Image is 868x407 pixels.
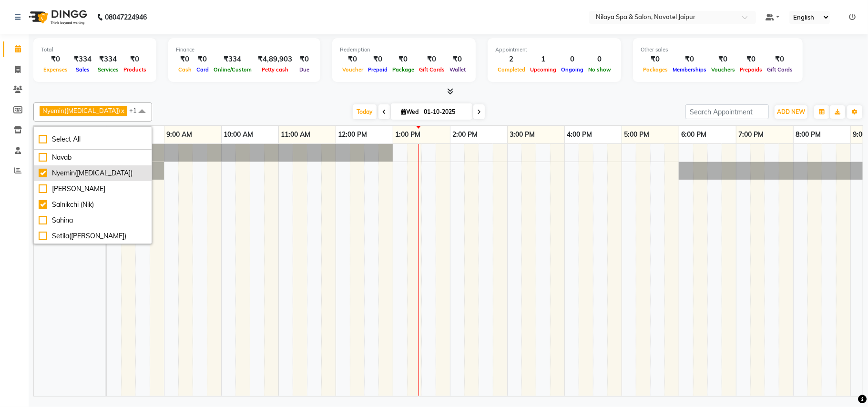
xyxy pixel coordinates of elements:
a: 3:00 PM [508,128,538,142]
a: 8:00 PM [794,128,824,142]
span: ADD NEW [777,108,805,115]
span: Package [390,66,417,73]
a: 11:00 AM [279,128,313,142]
span: Ongoing [559,66,586,73]
a: 12:00 PM [336,128,370,142]
div: Finance [176,46,313,54]
span: Completed [495,66,528,73]
a: 4:00 PM [565,128,595,142]
div: ₹0 [340,54,366,65]
div: Sahina [39,215,147,225]
span: No show [586,66,613,73]
a: 6:00 PM [679,128,709,142]
span: Prepaid [366,66,390,73]
span: Online/Custom [211,66,254,73]
div: [PERSON_NAME] [39,184,147,194]
button: ADD NEW [775,105,807,119]
a: x [120,107,124,114]
div: ₹0 [121,54,149,65]
div: ₹334 [95,54,121,65]
span: Gift Cards [765,66,795,73]
div: ₹0 [176,54,194,65]
div: ₹0 [296,54,313,65]
span: Memberships [670,66,709,73]
div: Select All [39,134,147,144]
input: Search Appointment [685,104,769,119]
span: Voucher [340,66,366,73]
div: 2 [495,54,528,65]
div: ₹0 [366,54,390,65]
span: Nyemin([MEDICAL_DATA]) [42,107,120,114]
b: 08047224946 [105,4,147,31]
span: Products [121,66,149,73]
div: Setila([PERSON_NAME]) [39,231,147,241]
a: 10:00 AM [222,128,256,142]
span: +1 [129,106,144,114]
span: Wed [398,108,421,115]
span: Petty cash [259,66,291,73]
div: Other sales [641,46,795,54]
div: ₹334 [70,54,95,65]
div: ₹0 [641,54,670,65]
div: Appointment [495,46,613,54]
a: 1:00 PM [393,128,423,142]
div: Nyemin([MEDICAL_DATA]) [39,168,147,178]
div: 1 [528,54,559,65]
span: Vouchers [709,66,737,73]
div: Redemption [340,46,468,54]
span: Gift Cards [417,66,447,73]
div: ₹0 [194,54,211,65]
span: Prepaids [737,66,765,73]
a: 2:00 PM [450,128,480,142]
div: ₹0 [41,54,70,65]
span: Today [353,104,377,119]
span: Card [194,66,211,73]
div: ₹0 [737,54,765,65]
div: Salnikchi (Nik) [39,200,147,210]
div: ₹0 [390,54,417,65]
span: Wallet [447,66,468,73]
div: ₹4,89,903 [254,54,296,65]
a: 9:00 AM [164,128,195,142]
span: Upcoming [528,66,559,73]
div: Navab [39,153,147,163]
div: 0 [559,54,586,65]
div: ₹0 [765,54,795,65]
span: Services [95,66,121,73]
img: logo [24,4,90,31]
div: Total [41,46,149,54]
div: ₹0 [670,54,709,65]
span: Packages [641,66,670,73]
div: ₹334 [211,54,254,65]
span: Expenses [41,66,70,73]
div: ₹0 [709,54,737,65]
span: Due [297,66,312,73]
div: ₹0 [417,54,447,65]
a: 5:00 PM [622,128,652,142]
span: Sales [73,66,92,73]
div: 0 [586,54,613,65]
div: ₹0 [447,54,468,65]
input: 2025-10-01 [421,105,469,119]
span: Cash [176,66,194,73]
a: 7:00 PM [736,128,766,142]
